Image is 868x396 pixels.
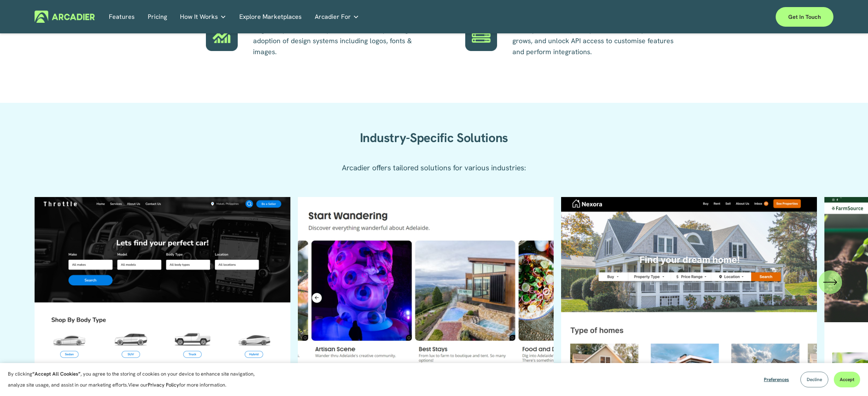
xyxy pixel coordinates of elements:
[315,11,359,23] a: folder dropdown
[818,270,842,294] button: Next
[764,376,789,383] span: Preferences
[800,372,828,387] button: Decline
[180,11,218,22] span: How It Works
[512,13,686,57] p: Scale your marketplace performance as your business grows, and unlock API access to customise fea...
[32,370,81,377] strong: “Accept All Cookies”
[758,372,795,387] button: Preferences
[253,13,426,57] p: Align the platform with your brand identity through adoption of design systems including logos, f...
[148,381,179,388] a: Privacy Policy
[342,163,526,173] span: Arcadier offers tailored solutions for various industries:
[239,11,302,23] a: Explore Marketplaces
[807,376,822,383] span: Decline
[315,11,351,22] span: Arcadier For
[776,7,833,27] a: Get in touch
[35,11,95,23] img: Arcadier
[148,11,167,23] a: Pricing
[109,11,135,23] a: Features
[829,358,868,396] iframe: Chat Widget
[324,130,544,146] h2: Industry-Specific Solutions
[8,369,263,391] p: By clicking , you agree to the storing of cookies on your device to enhance site navigation, anal...
[180,11,226,23] a: folder dropdown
